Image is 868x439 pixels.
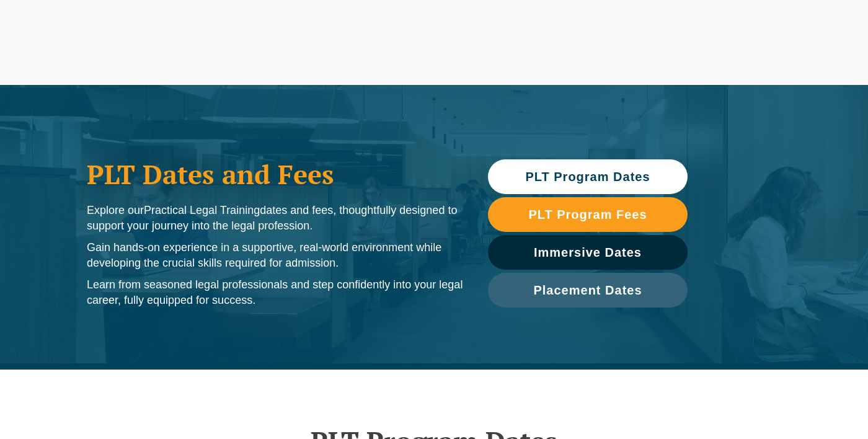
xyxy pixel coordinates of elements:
p: Learn from seasoned legal professionals and step confidently into your legal career, fully equipp... [87,277,463,308]
span: PLT Program Fees [528,208,647,221]
p: Gain hands-on experience in a supportive, real-world environment while developing the crucial ski... [87,240,463,271]
span: Practical Legal Training [144,204,260,216]
a: PLT Program Fees [488,197,688,232]
p: Explore our dates and fees, thoughtfully designed to support your journey into the legal profession. [87,203,463,234]
a: Immersive Dates [488,235,688,270]
h1: PLT Dates and Fees [87,159,463,190]
span: PLT Program Dates [525,171,650,183]
a: PLT Program Dates [488,159,688,194]
span: Immersive Dates [534,246,642,259]
span: Placement Dates [533,284,642,296]
a: Placement Dates [488,273,688,308]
